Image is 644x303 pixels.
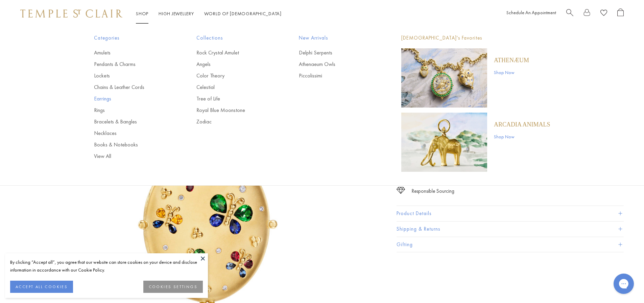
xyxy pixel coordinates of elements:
[397,222,624,237] button: Shipping & Returns
[159,10,194,17] a: High JewelleryHigh Jewellery
[196,61,272,68] a: Angels
[299,49,374,56] a: Delphi Serpents
[196,34,272,42] span: Collections
[566,8,573,19] a: Search
[94,95,169,102] a: Earrings
[401,34,550,42] p: [DEMOGRAPHIC_DATA]'s Favorites
[20,9,122,18] img: Temple St. Clair
[299,72,374,79] a: Piccolissimi
[299,61,374,68] a: Athenaeum Owls
[506,9,556,16] a: Schedule An Appointment
[136,10,148,17] a: ShopShop
[94,107,169,114] a: Rings
[610,271,637,296] iframe: Gorgias live chat messenger
[94,130,169,137] a: Necklaces
[299,34,374,42] span: New Arrivals
[143,281,203,293] button: COOKIES SETTINGS
[196,49,272,56] a: Rock Crystal Amulet
[94,84,169,91] a: Chains & Leather Cords
[600,8,607,19] a: View Wishlist
[94,34,169,42] span: Categories
[94,118,169,125] a: Bracelets & Bangles
[94,141,169,148] a: Books & Notebooks
[617,8,624,19] a: Open Shopping Bag
[397,237,624,252] button: Gifting
[196,84,272,91] a: Celestial
[10,281,73,293] button: ACCEPT ALL COOKIES
[494,133,550,140] a: Shop Now
[196,72,272,79] a: Color Theory
[136,9,282,18] nav: Main navigation
[494,121,550,128] a: ARCADIA ANIMALS
[10,258,203,274] div: By clicking “Accept all”, you agree that our website can store cookies on your device and disclos...
[94,61,169,68] a: Pendants & Charms
[196,107,272,114] a: Royal Blue Moonstone
[412,187,454,195] div: Responsible Sourcing
[94,72,169,79] a: Lockets
[94,49,169,56] a: Amulets
[494,56,529,64] a: Athenæum
[397,206,624,221] button: Product Details
[196,118,272,125] a: Zodiac
[94,153,169,160] a: View All
[397,187,405,194] img: icon_sourcing.svg
[204,10,282,17] a: World of [DEMOGRAPHIC_DATA]World of [DEMOGRAPHIC_DATA]
[196,95,272,102] a: Tree of Life
[494,69,529,76] a: Shop Now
